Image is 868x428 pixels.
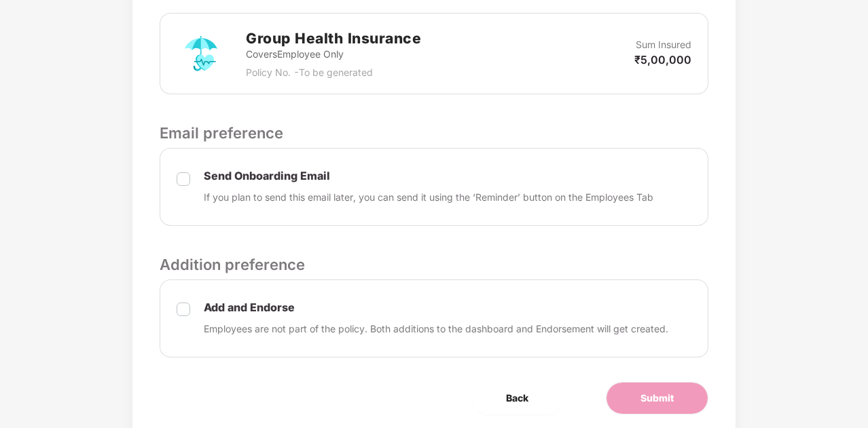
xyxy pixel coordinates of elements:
[634,52,691,67] p: ₹5,00,000
[160,121,708,144] p: Email preference
[246,27,421,50] h2: Group Health Insurance
[246,65,421,80] p: Policy No. - To be generated
[204,322,668,336] p: Employees are not part of the policy. Both additions to the dashboard and Endorsement will get cr...
[472,382,562,414] button: Back
[204,300,668,315] p: Add and Endorse
[204,169,653,183] p: Send Onboarding Email
[204,190,653,205] p: If you plan to send this email later, you can send it using the ‘Reminder’ button on the Employee...
[606,382,708,414] button: Submit
[177,29,225,78] img: svg+xml;base64,PHN2ZyB4bWxucz0iaHR0cDovL3d3dy53My5vcmcvMjAwMC9zdmciIHdpZHRoPSI3MiIgaGVpZ2h0PSI3Mi...
[636,37,691,52] p: Sum Insured
[160,253,708,276] p: Addition preference
[506,391,528,406] span: Back
[246,47,421,62] p: Covers Employee Only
